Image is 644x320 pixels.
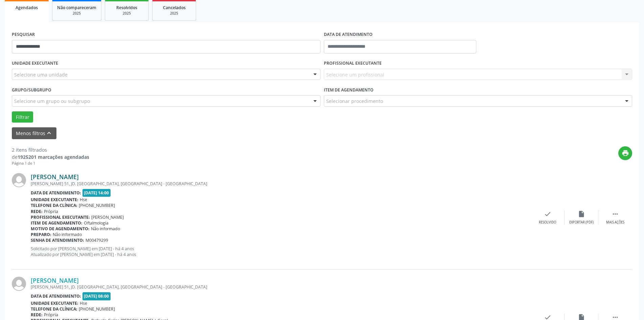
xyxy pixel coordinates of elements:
label: Grupo/Subgrupo [12,85,51,95]
div: 2 itens filtrados [12,146,89,153]
span: M00479299 [86,237,108,243]
span: Selecione uma unidade [14,71,68,78]
b: Profissional executante: [31,214,90,220]
b: Telefone da clínica: [31,202,77,208]
span: [DATE] 08:00 [82,292,111,300]
b: Senha de atendimento: [31,237,84,243]
img: img [12,173,26,187]
div: [PERSON_NAME] 51, JD. [GEOGRAPHIC_DATA], [GEOGRAPHIC_DATA] - [GEOGRAPHIC_DATA] [31,181,531,187]
div: 2025 [110,11,144,16]
span: Própria [44,209,58,214]
b: Preparo: [31,232,51,237]
button: Menos filtroskeyboard_arrow_up [12,127,56,139]
button: print [618,146,632,160]
label: Item de agendamento [324,85,374,95]
i:  [612,210,619,218]
i: check [544,210,551,218]
b: Data de atendimento: [31,293,81,299]
a: [PERSON_NAME] [31,277,79,284]
span: Oftalmologia [84,220,109,226]
div: 2025 [157,11,191,16]
div: Resolvido [539,220,556,225]
span: Hse [80,197,87,202]
i: keyboard_arrow_up [45,129,53,137]
b: Rede: [31,312,43,318]
span: Não informado [53,232,82,237]
span: [PHONE_NUMBER] [79,306,115,312]
div: [PERSON_NAME] 51, JD. [GEOGRAPHIC_DATA], [GEOGRAPHIC_DATA] - [GEOGRAPHIC_DATA] [31,284,531,290]
span: [DATE] 14:00 [82,189,111,197]
div: Página 1 de 1 [12,161,89,166]
i: insert_drive_file [578,210,585,218]
div: Mais ações [606,220,624,225]
button: Filtrar [12,111,33,123]
span: Própria [44,312,58,318]
b: Data de atendimento: [31,190,81,196]
span: Hse [80,300,87,306]
span: [PHONE_NUMBER] [79,202,115,208]
b: Motivo de agendamento: [31,226,90,232]
span: Não compareceram [57,5,96,10]
span: Agendados [16,5,38,10]
i: print [622,149,629,157]
span: Não informado [91,226,120,232]
label: PESQUISAR [12,29,35,40]
label: PROFISSIONAL EXECUTANTE [324,58,382,69]
b: Item de agendamento: [31,220,82,226]
div: 2025 [57,11,96,16]
label: UNIDADE EXECUTANTE [12,58,58,69]
div: Exportar (PDF) [569,220,594,225]
a: [PERSON_NAME] [31,173,79,180]
p: Solicitado por [PERSON_NAME] em [DATE] - há 4 anos Atualizado por [PERSON_NAME] em [DATE] - há 4 ... [31,246,531,257]
span: Selecione um grupo ou subgrupo [14,98,90,105]
span: [PERSON_NAME] [91,214,124,220]
b: Rede: [31,209,43,214]
span: Selecionar procedimento [326,98,383,105]
b: Unidade executante: [31,300,78,306]
strong: 1925201 marcações agendadas [18,154,89,160]
label: DATA DE ATENDIMENTO [324,29,373,40]
b: Unidade executante: [31,197,78,202]
span: Cancelados [163,5,186,10]
span: Resolvidos [116,5,137,10]
img: img [12,277,26,291]
b: Telefone da clínica: [31,306,77,312]
div: de [12,153,89,161]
